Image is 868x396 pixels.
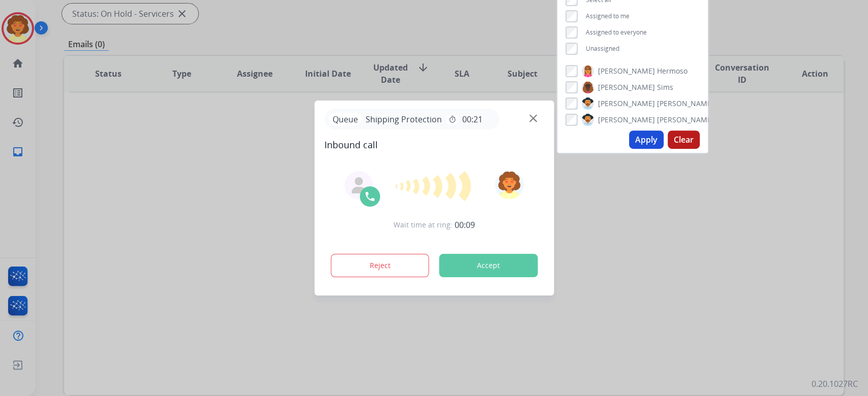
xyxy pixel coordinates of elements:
[324,138,544,152] span: Inbound call
[657,82,673,92] span: Sims
[586,44,619,53] span: Unassigned
[364,190,376,203] img: call-icon
[598,66,655,76] span: [PERSON_NAME]
[668,130,700,149] button: Clear
[657,98,714,109] span: [PERSON_NAME]
[629,130,664,149] button: Apply
[598,115,655,125] span: [PERSON_NAME]
[529,115,537,122] img: close-button
[394,220,453,230] span: Wait time at ring:
[328,113,362,125] p: Queue
[598,82,655,92] span: [PERSON_NAME]
[586,12,630,20] span: Assigned to me
[455,219,475,231] span: 00:09
[657,115,714,125] span: [PERSON_NAME]
[812,378,858,390] p: 0.20.1027RC
[462,113,483,125] span: 00:21
[586,28,647,37] span: Assigned to everyone
[362,113,446,125] span: Shipping Protection
[495,171,524,199] img: avatar
[331,254,429,277] button: Reject
[350,177,367,193] img: agent-avatar
[439,254,537,277] button: Accept
[598,98,655,109] span: [PERSON_NAME]
[657,66,687,76] span: Hermoso
[448,115,456,123] mat-icon: timer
